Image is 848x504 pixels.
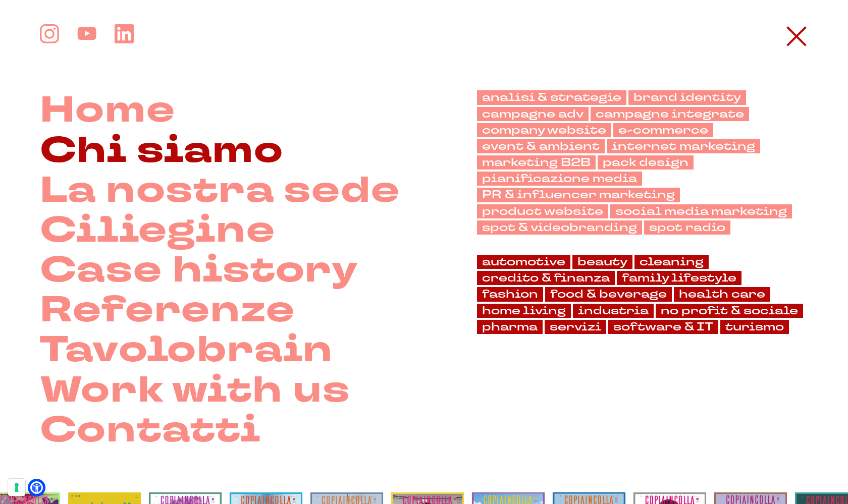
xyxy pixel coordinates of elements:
[477,287,543,301] a: fashion
[572,255,632,269] a: beauty
[477,204,608,218] a: product website
[40,370,351,410] a: Work with us
[40,90,176,130] a: Home
[40,171,400,210] a: La nostra sede
[613,123,713,137] a: e-commerce
[674,287,770,301] a: health care
[30,481,43,494] a: Apri il menu di accessibilità
[477,155,596,170] a: marketing B2B
[545,287,672,301] a: food & beverage
[477,172,642,186] a: pianificazione media
[40,131,284,171] a: Chi siamo
[634,255,709,269] a: cleaning
[608,320,718,334] a: software & IT
[8,479,25,496] button: Le tue preferenze relative al consenso per le tecnologie di tracciamento
[598,155,694,170] a: pack design
[40,210,276,250] a: Ciliegine
[477,304,571,318] a: home living
[40,410,261,450] a: Contatti
[40,330,334,370] a: Tavolobrain
[477,188,680,202] a: PR & influencer marketing
[477,255,570,269] a: automotive
[610,204,792,218] a: social media marketing
[607,139,760,153] a: internet marketing
[656,304,803,318] a: no profit & sociale
[40,250,359,290] a: Case history
[477,220,642,235] a: spot & videobranding
[591,107,749,121] a: campagne integrate
[477,107,589,121] a: campagne adv
[477,139,605,153] a: event & ambient
[477,320,543,334] a: pharma
[617,271,741,285] a: family lifestyle
[545,320,606,334] a: servizi
[477,271,615,285] a: credito & finanza
[628,90,746,104] a: brand identity
[40,290,295,330] a: Referenze
[644,220,730,235] a: spot radio
[477,123,611,137] a: company website
[720,320,789,334] a: turismo
[477,90,626,104] a: analisi & strategie
[573,304,654,318] a: industria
